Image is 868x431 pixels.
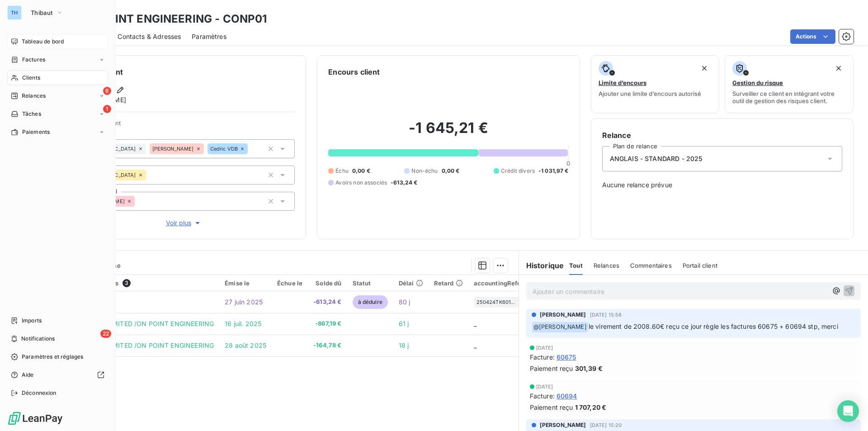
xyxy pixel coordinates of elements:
span: Paramètres [192,32,226,41]
span: Notifications [21,335,55,343]
span: Commentaires [630,262,672,269]
div: Émise le [225,279,266,287]
span: 27 juin 2025 [225,298,263,306]
span: VIR UKFOREX LIMITED /ON POINT ENGINEERING [62,341,214,349]
span: Paiement reçu [530,364,573,373]
span: -867,19 € [313,319,341,328]
span: 1 [103,105,111,113]
span: Portail client [683,262,717,269]
span: -613,24 € [391,179,417,187]
span: Contacts & Adresses [118,32,181,41]
span: [DATE] 15:58 [590,312,622,317]
span: Gestion du risque [732,79,783,86]
div: Délai [399,279,423,287]
span: 18 j [399,341,409,349]
button: Gestion du risqueSurveiller ce client en intégrant votre outil de gestion des risques client. [725,55,854,113]
span: 0 [566,160,570,167]
span: 16 juil. 2025 [225,320,261,327]
span: Déconnexion [22,389,57,397]
div: Statut [353,279,388,287]
span: Ajouter une limite d’encours autorisé [599,90,701,97]
span: Non-échu [411,167,438,175]
span: @ [PERSON_NAME] [532,322,588,332]
button: Actions [790,29,835,44]
span: Paiement reçu [530,403,573,412]
div: Échue le [277,279,302,287]
span: Facture : [530,391,555,401]
span: Limite d’encours [599,79,646,86]
span: [PERSON_NAME] [540,311,586,319]
h2: -1 645,21 € [328,119,568,146]
input: Ajouter une valeur [135,197,142,205]
span: [DATE] 15:20 [590,422,622,428]
span: Relances [594,262,619,269]
span: Cedric VDB [210,146,238,152]
h3: ON POINT ENGINEERING - CONP01 [80,11,267,27]
span: Voir plus [166,218,202,227]
span: Paramètres et réglages [22,353,83,361]
button: Limite d’encoursAjouter une limite d’encours autorisé [591,55,720,113]
span: [DATE] [536,345,553,350]
div: Solde dû [313,279,341,287]
span: 61 j [399,320,409,327]
span: le virement de 2008.60€ reçu ce jour règle les factures 60675 + 60694 stp, merci [589,322,838,330]
span: Avoirs non associés [335,179,387,187]
span: Thibaut [31,9,52,16]
span: Facture : [530,352,555,362]
span: 3 [123,279,131,287]
span: Aide [22,371,34,379]
button: Voir plus [73,218,295,228]
span: [PERSON_NAME] [540,421,586,429]
span: 6 [103,87,111,95]
span: 80 j [399,298,410,306]
span: Relances [22,92,46,100]
span: -613,24 € [313,298,341,307]
h6: Encours client [328,66,380,77]
div: Open Intercom Messenger [837,400,859,422]
h6: Historique [519,260,564,271]
span: Surveiller ce client en intégrant votre outil de gestion des risques client. [732,90,846,104]
span: _ [474,320,476,327]
span: Paiements [22,128,50,136]
span: Tout [569,262,583,269]
span: à déduire [353,295,388,309]
h6: Informations client [55,66,295,77]
span: 0,00 € [352,167,370,175]
span: 28 août 2025 [225,341,266,349]
input: Ajouter une valeur [146,171,153,179]
span: [PERSON_NAME] [152,146,194,152]
div: TH [7,5,22,20]
span: 301,39 € [575,364,603,373]
span: Crédit divers [501,167,535,175]
span: 1 707,20 € [575,403,607,412]
input: Ajouter une valeur [248,145,255,153]
span: 22 [100,330,111,338]
div: accountingReference [474,279,538,287]
span: -1 031,97 € [538,167,569,175]
span: 60694 [557,391,577,401]
div: Retard [434,279,463,287]
a: Aide [7,368,108,382]
span: [DATE] [536,384,553,389]
span: ANGLAIS - STANDARD - 2025 [610,154,703,163]
span: 60675 [557,352,576,362]
h6: Relance [602,130,842,141]
span: VIR UKFOREX LIMITED /ON POINT ENGINEERING [62,320,214,327]
span: 0,00 € [442,167,460,175]
span: Échu [335,167,349,175]
div: Pièces comptables [62,279,214,287]
span: Tâches [22,110,41,118]
span: Clients [22,74,40,82]
img: Logo LeanPay [7,411,63,426]
span: Propriétés Client [73,119,295,132]
span: Tableau de bord [22,38,64,46]
span: -164,78 € [313,341,341,350]
span: Factures [22,56,45,64]
span: _ [474,341,476,349]
span: Aucune relance prévue [602,180,842,189]
span: 250424TK60182NG/1 [476,299,516,305]
span: Imports [22,317,42,325]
